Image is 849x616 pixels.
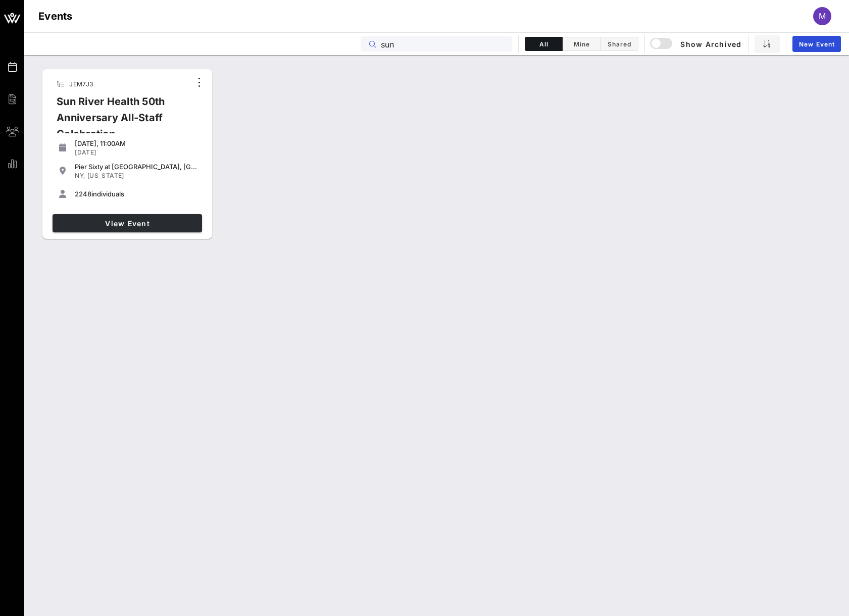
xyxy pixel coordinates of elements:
[75,139,198,147] div: [DATE], 11:00AM
[569,40,594,48] span: Mine
[531,40,556,48] span: All
[525,37,563,51] button: All
[792,36,841,52] a: New Event
[48,93,191,150] div: Sun River Health 50th Anniversary All-Staff Celebration
[75,190,91,198] span: 2248
[651,35,742,53] button: Show Archived
[601,37,638,51] button: Shared
[819,11,826,21] span: M
[652,38,741,50] span: Show Archived
[563,37,601,51] button: Mine
[75,172,85,179] span: NY,
[69,80,93,88] span: JEM7J3
[798,40,835,48] span: New Event
[75,163,198,171] div: Pier Sixty at [GEOGRAPHIC_DATA], [GEOGRAPHIC_DATA] in [GEOGRAPHIC_DATA]
[607,40,632,48] span: Shared
[75,190,198,198] div: individuals
[38,8,73,24] h1: Events
[57,219,198,228] span: View Event
[813,7,831,25] div: M
[53,214,202,232] a: View Event
[75,148,198,157] div: [DATE]
[87,172,124,179] span: [US_STATE]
